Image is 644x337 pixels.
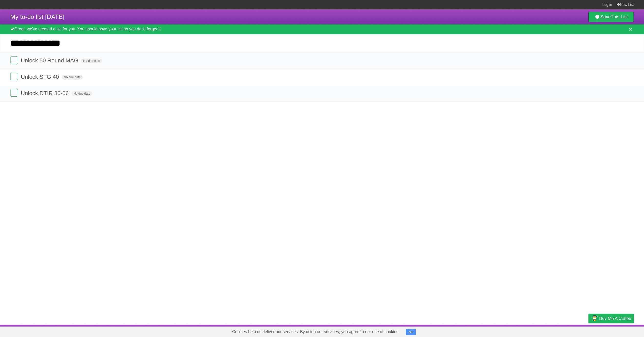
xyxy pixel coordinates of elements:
span: My to-do list [DATE] [10,13,65,20]
span: Unlock STG 40 [21,74,60,80]
span: No due date [62,75,82,80]
label: Done [10,89,18,97]
a: Privacy [582,326,595,336]
span: No due date [81,59,102,63]
b: This List [611,14,628,19]
span: Unlock DTIR 30-06 [21,90,70,96]
a: About [520,326,531,336]
a: Developers [537,326,558,336]
span: Buy me a coffee [599,314,631,323]
span: Unlock 50 Round MAG [21,57,80,64]
a: SaveThis List [588,12,634,22]
span: No due date [71,91,92,96]
img: Buy me a coffee [591,314,598,323]
a: Suggest a feature [602,326,634,336]
a: Buy me a coffee [588,314,634,323]
span: Cookies help us deliver our services. By using our services, you agree to our use of cookies. [227,327,405,337]
a: Terms [564,326,576,336]
label: Done [10,73,18,80]
button: OK [406,329,416,335]
label: Done [10,56,18,64]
